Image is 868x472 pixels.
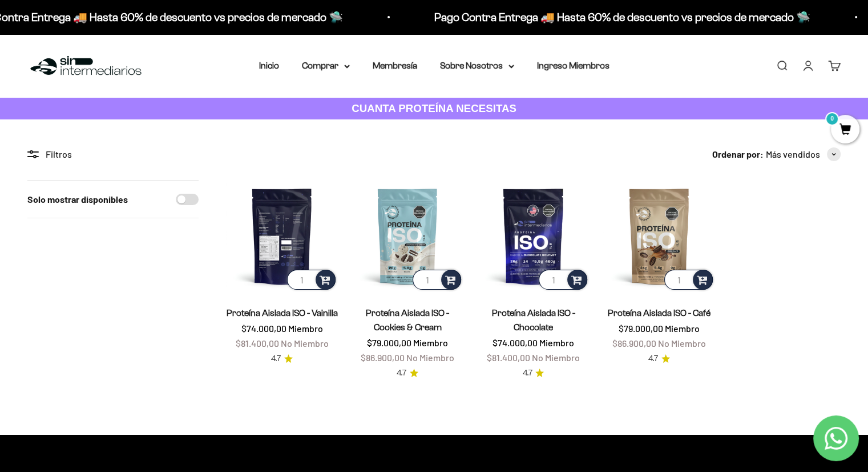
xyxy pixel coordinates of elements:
span: Ordenar por: [712,147,764,162]
div: Filtros [27,147,199,162]
img: Proteína Aislada ISO - Vainilla [226,180,338,292]
span: $74.000,00 [492,337,538,348]
span: No Miembro [658,338,706,349]
span: $79.000,00 [367,337,411,348]
span: Miembro [413,337,448,348]
span: $79.000,00 [619,323,663,334]
button: Más vendidos [766,147,841,162]
a: 4.74.7 de 5.0 estrellas [522,367,544,379]
span: 4.7 [522,367,532,379]
a: Inicio [259,61,279,70]
span: No Miembro [281,338,329,349]
span: Miembro [539,337,574,348]
a: Proteína Aislada ISO - Vainilla [227,308,338,318]
p: Pago Contra Entrega 🚚 Hasta 60% de descuento vs precios de mercado 🛸 [434,8,810,26]
span: $86.900,00 [361,352,405,363]
a: 0 [831,124,859,137]
a: Proteína Aislada ISO - Cookies & Cream [366,308,449,332]
a: 4.74.7 de 5.0 estrellas [397,367,418,379]
span: $86.900,00 [612,338,656,349]
summary: Comprar [302,58,350,73]
a: Ingreso Miembros [537,61,609,70]
summary: Sobre Nosotros [440,58,514,73]
a: Membresía [373,61,417,70]
label: Solo mostrar disponibles [27,192,128,207]
span: 4.7 [397,367,406,379]
a: Proteína Aislada ISO - Chocolate [491,308,575,332]
span: $81.400,00 [236,338,279,349]
span: No Miembro [532,352,580,363]
a: Proteína Aislada ISO - Café [608,308,710,318]
a: 4.74.7 de 5.0 estrellas [271,353,293,365]
span: 4.7 [271,353,281,365]
a: 4.74.7 de 5.0 estrellas [648,353,670,365]
mark: 0 [825,112,839,126]
span: Miembro [288,323,323,334]
span: $81.400,00 [487,352,530,363]
strong: CUANTA PROTEÍNA NECESITAS [352,102,516,114]
span: No Miembro [406,352,454,363]
span: 4.7 [648,353,658,365]
span: Miembro [665,323,700,334]
span: $74.000,00 [241,323,286,334]
span: Más vendidos [766,147,820,162]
